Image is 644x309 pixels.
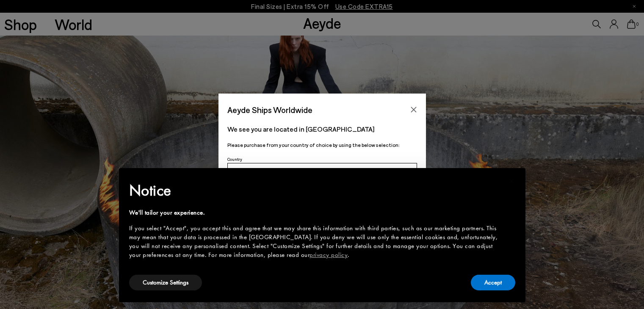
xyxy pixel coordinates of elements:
[227,141,417,149] p: Please purchase from your country of choice by using the below selection:
[509,174,514,187] span: ×
[227,102,312,117] span: Aeyde Ships Worldwide
[129,208,502,217] div: We'll tailor your experience.
[227,124,417,134] p: We see you are located in [GEOGRAPHIC_DATA]
[471,275,515,290] button: Accept
[129,179,502,201] h2: Notice
[227,157,242,162] span: Country
[129,224,502,259] div: If you select "Accept", you accept this and agree that we may share this information with third p...
[407,103,420,116] button: Close
[502,171,522,191] button: Close this notice
[310,251,348,259] a: privacy policy
[129,275,202,290] button: Customize Settings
